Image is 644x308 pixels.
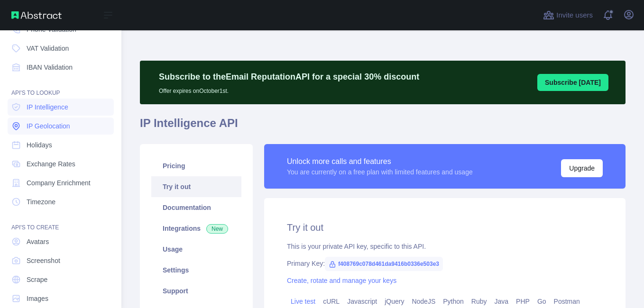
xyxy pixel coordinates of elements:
a: Images [8,290,114,307]
button: Upgrade [561,159,603,177]
span: Screenshot [27,256,60,265]
a: Screenshot [8,252,114,269]
a: IBAN Validation [8,59,114,76]
span: Company Enrichment [27,178,91,188]
a: Holidays [8,136,114,154]
div: You are currently on a free plan with limited features and usage [287,167,473,177]
h2: Try it out [287,221,603,234]
h1: IP Intelligence API [140,116,626,138]
a: Integrations New [151,218,241,239]
a: Try it out [151,176,241,197]
a: Settings [151,260,241,281]
a: VAT Validation [8,40,114,57]
div: Primary Key: [287,259,603,268]
span: IP Intelligence [27,102,68,112]
a: Support [151,281,241,301]
a: Timezone [8,193,114,210]
a: Company Enrichment [8,174,114,191]
a: Exchange Rates [8,155,114,172]
button: Invite users [541,8,595,23]
div: API'S TO LOOKUP [8,78,114,97]
span: Scrape [27,275,47,284]
p: Subscribe to the Email Reputation API for a special 30 % discount [159,70,419,83]
span: f408769c078d461da9416b0336e503e3 [325,257,443,271]
p: Offer expires on October 1st. [159,83,419,95]
a: IP Intelligence [8,99,114,116]
span: New [206,224,228,234]
div: Unlock more calls and features [287,156,473,167]
button: Subscribe [DATE] [537,74,608,91]
span: IP Geolocation [27,121,70,131]
a: Documentation [151,197,241,218]
span: IBAN Validation [27,63,73,72]
div: This is your private API key, specific to this API. [287,242,603,251]
a: Create, rotate and manage your keys [287,277,396,284]
a: Pricing [151,155,241,176]
a: IP Geolocation [8,118,114,135]
a: Avatars [8,233,114,250]
a: Scrape [8,271,114,288]
div: API'S TO CREATE [8,212,114,231]
span: VAT Validation [27,44,69,53]
span: Images [27,294,48,303]
span: Exchange Rates [27,159,75,169]
span: Holidays [27,140,52,150]
a: Usage [151,239,241,260]
span: Avatars [27,237,49,246]
span: Timezone [27,197,55,207]
img: Abstract API [11,11,62,19]
span: Invite users [556,10,593,21]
